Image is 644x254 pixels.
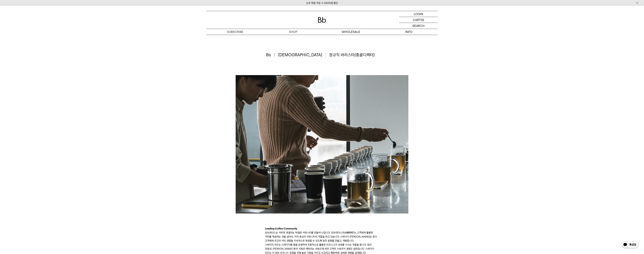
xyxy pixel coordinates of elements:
[264,29,322,35] a: SHOP
[266,52,275,58] span: Bb
[206,29,264,35] a: SUBSCRIBE
[344,231,353,234] strong: 스테이지
[306,2,338,5] a: 신규 회원 가입 시 3,000원 할인
[399,11,438,17] a: LOGIN
[421,17,424,23] p: (0)
[318,17,326,23] img: 로고
[278,52,326,58] span: [DEMOGRAPHIC_DATA]
[622,241,639,249] img: 카카오톡 채널 1:1 채팅 버튼
[414,11,423,17] p: LOGIN
[322,29,380,35] p: WHOLESALE
[329,52,375,58] span: 정규직 바리스타(총괄디렉터)
[413,17,421,23] p: CART
[265,231,379,243] p: 빈브라더스는 커피로 연결되는 탁월한 커뮤니티를 만들어 나갑니다. 빈브라더스의 *는 고객에게 훌륭한 커피를 제공하는 것을 넘어서, 지역 중심의 커뮤니티의 역할을 하고 있습니다....
[412,23,424,29] p: SEARCH
[265,227,297,230] b: Leading Coffee Community
[380,29,438,35] p: INFO
[236,75,408,214] img: Bb | 바리스타 | 정규직 바리스타(총괄디렉터)
[399,17,438,23] a: CART (0)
